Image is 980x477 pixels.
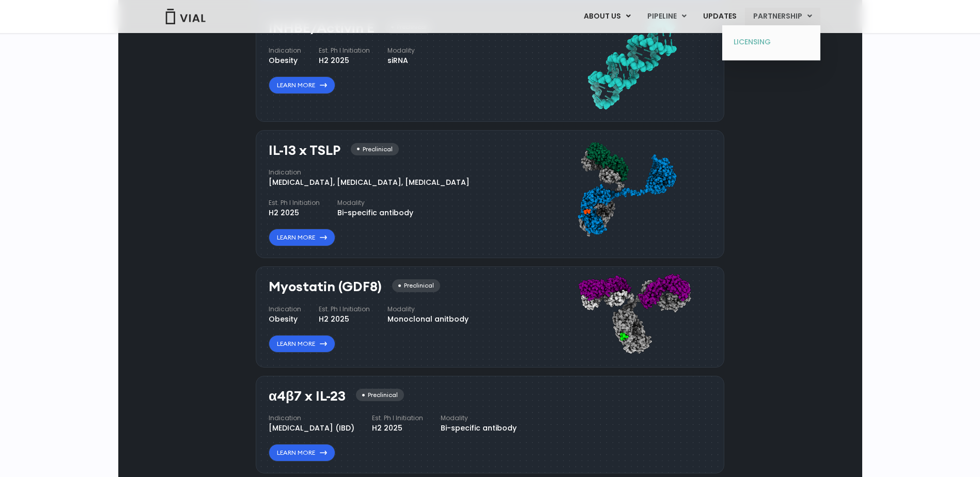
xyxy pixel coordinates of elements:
[269,208,320,218] div: H2 2025
[269,314,301,325] div: Obesity
[165,9,206,24] img: Vial Logo
[269,21,375,36] h3: INHBE/Activin E
[269,305,301,314] h4: Indication
[745,8,820,25] a: PARTNERSHIPMenu Toggle
[726,34,816,51] a: LICENSING
[695,8,744,25] a: UPDATES
[319,305,370,314] h4: Est. Ph I Initiation
[269,143,340,158] h3: IL-13 x TSLP
[269,389,346,404] h3: α4β7 x IL-23
[319,55,370,66] div: H2 2025
[639,8,694,25] a: PIPELINEMenu Toggle
[575,8,639,25] a: ABOUT USMenu Toggle
[269,229,335,246] a: Learn More
[269,55,301,66] div: Obesity
[269,279,382,294] h3: Myostatin (GDF8)
[337,208,413,218] div: Bi-specific antibody
[392,279,440,292] div: Preclinical
[351,143,399,156] div: Preclinical
[269,414,354,423] h4: Indication
[387,314,469,325] div: Monoclonal anitbody
[269,198,320,208] h4: Est. Ph I Initiation
[356,389,404,402] div: Preclinical
[319,46,370,55] h4: Est. Ph I Initiation
[269,76,335,94] a: Learn More
[387,55,415,66] div: siRNA
[269,168,470,177] h4: Indication
[269,444,335,462] a: Learn More
[269,177,470,188] div: [MEDICAL_DATA], [MEDICAL_DATA], [MEDICAL_DATA]
[319,314,370,325] div: H2 2025
[372,414,423,423] h4: Est. Ph I Initiation
[441,414,517,423] h4: Modality
[269,46,301,55] h4: Indication
[269,335,335,353] a: Learn More
[269,423,354,434] div: [MEDICAL_DATA] (IBD)
[387,46,415,55] h4: Modality
[387,305,469,314] h4: Modality
[372,423,423,434] div: H2 2025
[441,423,517,434] div: Bi-specific antibody
[337,198,413,208] h4: Modality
